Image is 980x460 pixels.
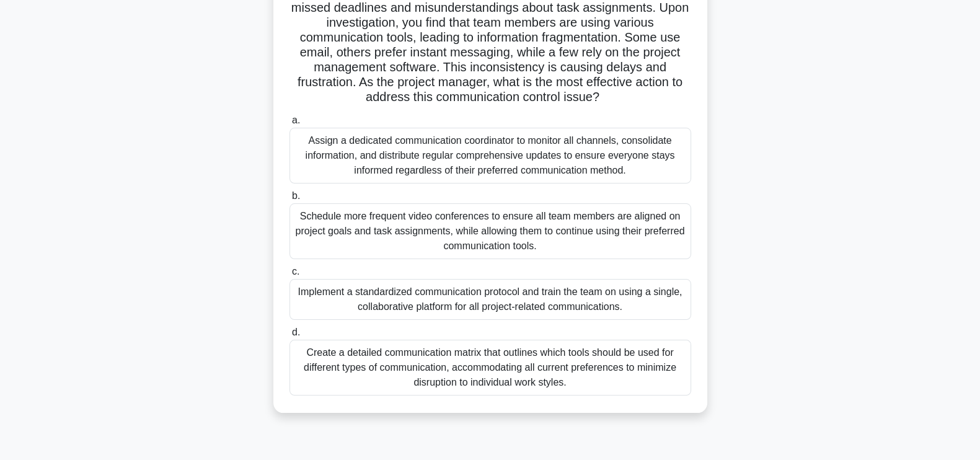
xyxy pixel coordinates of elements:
[289,279,691,320] div: Implement a standardized communication protocol and train the team on using a single, collaborati...
[292,190,300,201] span: b.
[292,115,300,125] span: a.
[292,327,300,337] span: d.
[292,266,299,276] span: c.
[289,203,691,259] div: Schedule more frequent video conferences to ensure all team members are aligned on project goals ...
[289,128,691,184] div: Assign a dedicated communication coordinator to monitor all channels, consolidate information, an...
[289,340,691,396] div: Create a detailed communication matrix that outlines which tools should be used for different typ...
